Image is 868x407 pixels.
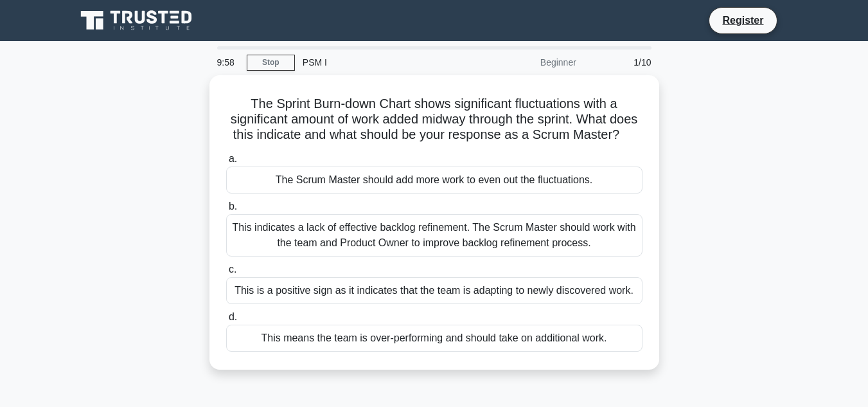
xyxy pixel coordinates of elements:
[584,50,659,75] div: 1/10
[209,50,247,75] div: 9:58
[295,50,472,75] div: PSM I
[229,311,237,322] span: d.
[229,264,236,275] span: c.
[229,201,237,212] span: b.
[225,96,644,143] h5: The Sprint Burn-down Chart shows significant fluctuations with a significant amount of work added...
[226,277,642,304] div: This is a positive sign as it indicates that the team is adapting to newly discovered work.
[472,50,584,75] div: Beginner
[247,55,295,71] a: Stop
[229,153,237,164] span: a.
[226,214,642,257] div: This indicates a lack of effective backlog refinement. The Scrum Master should work with the team...
[714,12,771,28] a: Register
[226,325,642,352] div: This means the team is over-performing and should take on additional work.
[226,167,642,194] div: The Scrum Master should add more work to even out the fluctuations.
